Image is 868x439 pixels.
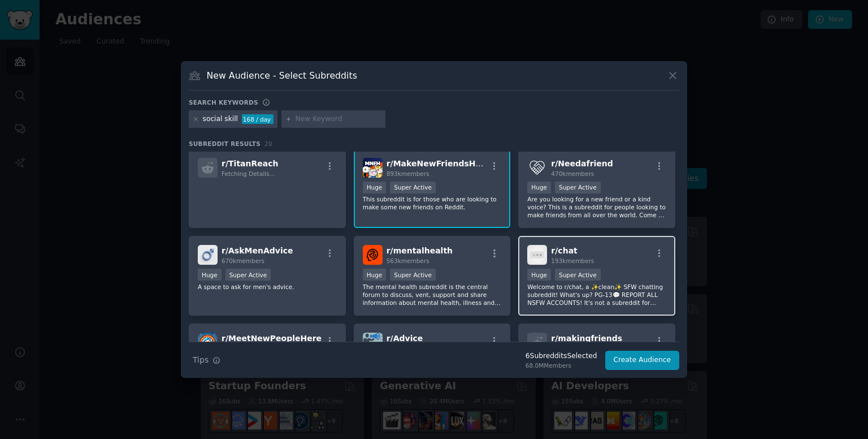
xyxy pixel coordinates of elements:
[555,182,601,193] div: Super Active
[189,98,258,106] h3: Search keywords
[387,246,453,255] span: r/ mentalhealth
[527,182,551,193] div: Huge
[363,158,383,178] img: MakeNewFriendsHere
[387,170,429,177] span: 893k members
[551,257,594,264] span: 193k members
[387,159,491,168] span: r/ MakeNewFriendsHere
[193,354,209,366] span: Tips
[555,269,601,281] div: Super Active
[527,158,547,178] img: Needafriend
[551,159,613,168] span: r/ Needafriend
[198,269,222,281] div: Huge
[198,245,218,265] img: AskMenAdvice
[551,334,622,343] span: r/ makingfriends
[203,114,238,124] div: social skill
[225,269,271,281] div: Super Active
[363,245,383,265] img: mentalhealth
[551,170,594,177] span: 470k members
[363,283,502,307] p: The mental health subreddit is the central forum to discuss, vent, support and share information ...
[527,269,551,281] div: Huge
[222,334,322,343] span: r/ MeetNewPeopleHere
[605,351,680,370] button: Create Audience
[363,333,383,352] img: Advice
[363,182,387,193] div: Huge
[222,246,293,255] span: r/ AskMenAdvice
[242,114,274,124] div: 168 / day
[198,333,218,352] img: MeetNewPeopleHere
[296,114,381,124] input: New Keyword
[264,140,272,147] span: 20
[526,361,597,369] div: 68.0M Members
[551,246,577,255] span: r/ chat
[527,245,547,265] img: chat
[222,159,278,168] span: r/ TitanReach
[363,195,502,211] p: This subreddit is for those who are looking to make some new friends on Reddit.
[222,257,264,264] span: 670k members
[387,334,423,343] span: r/ Advice
[527,195,666,219] p: Are you looking for a new friend or a kind voice? This is a subreddit for people looking to make ...
[390,269,436,281] div: Super Active
[198,283,337,291] p: A space to ask for men's advice.
[189,350,224,370] button: Tips
[207,70,357,81] h3: New Audience - Select Subreddits
[526,351,597,361] div: 6 Subreddit s Selected
[527,283,666,307] p: Welcome to r/chat, a ✨clean✨ SFW chatting subreddit! What's up? PG-13💬 REPORT ALL NSFW ACCOUNTS! ...
[387,257,429,264] span: 563k members
[189,140,261,148] span: Subreddit Results
[222,170,275,177] span: Fetching Details...
[390,182,436,193] div: Super Active
[363,269,387,281] div: Huge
